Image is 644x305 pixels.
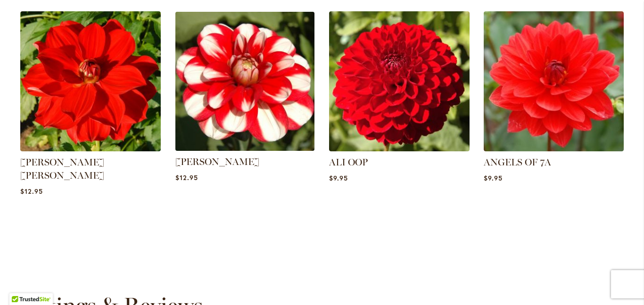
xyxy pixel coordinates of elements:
a: ALI OOP [329,157,368,168]
a: YORO KOBI [175,144,315,153]
a: ANGELS OF 7A [484,144,624,153]
img: YORO KOBI [172,8,318,154]
a: MOLLY ANN [20,144,161,153]
iframe: Launch Accessibility Center [7,272,33,298]
span: $12.95 [175,173,198,182]
a: [PERSON_NAME] [PERSON_NAME] [20,157,104,181]
span: $9.95 [329,173,348,182]
img: MOLLY ANN [20,11,161,152]
img: ALI OOP [329,11,470,152]
span: $9.95 [484,173,503,182]
a: ANGELS OF 7A [484,157,551,168]
a: ALI OOP [329,144,470,153]
img: ANGELS OF 7A [484,11,624,152]
span: $12.95 [20,187,43,196]
a: [PERSON_NAME] [175,156,259,167]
